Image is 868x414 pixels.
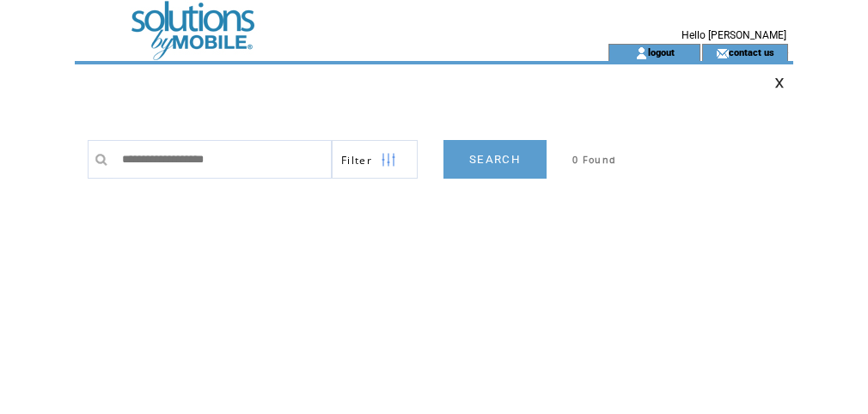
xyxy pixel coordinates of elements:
[716,46,729,60] img: contact_us_icon.gif
[635,46,648,60] img: account_icon.gif
[729,46,774,58] a: contact us
[682,29,786,41] span: Hello [PERSON_NAME]
[381,141,396,180] img: filters.png
[332,140,418,179] a: Filter
[648,46,675,58] a: logout
[341,153,372,167] span: Show filters
[572,154,616,166] span: 0 Found
[443,140,547,179] a: SEARCH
